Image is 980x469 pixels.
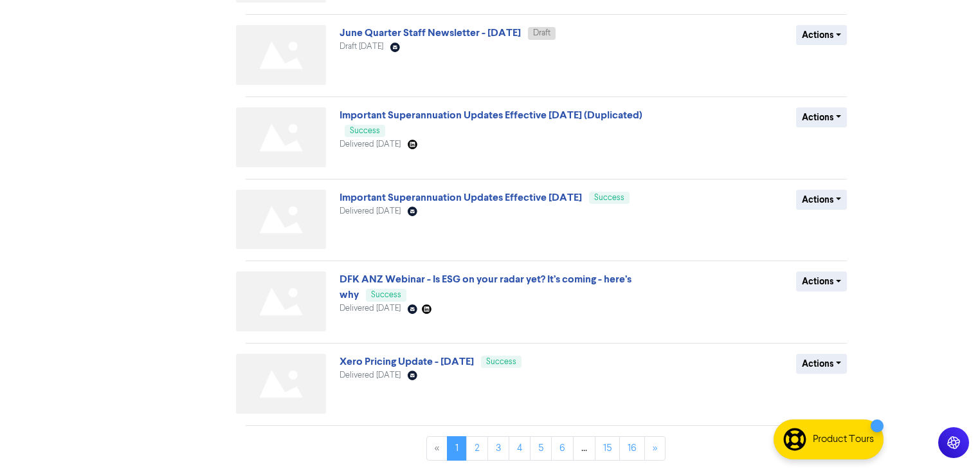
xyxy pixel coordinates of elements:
a: Important Superannuation Updates Effective [DATE] [340,191,582,204]
span: Success [371,291,401,299]
a: Page 5 [530,436,552,461]
a: June Quarter Staff Newsletter - [DATE] [340,26,521,39]
a: Page 16 [619,436,645,461]
span: Delivered [DATE] [340,207,401,216]
span: Success [350,127,380,135]
a: Page 3 [487,436,509,461]
a: Page 1 is your current page [447,436,467,461]
span: Success [486,358,516,366]
a: Page 15 [595,436,620,461]
span: Draft [533,29,550,37]
button: Actions [796,190,847,210]
a: DFK ANZ Webinar - Is ESG on your radar yet? It’s coming - here’s why [340,273,631,301]
a: Important Superannuation Updates Effective [DATE] (Duplicated) [340,109,642,122]
img: Not found [236,25,326,85]
iframe: Chat Widget [916,407,980,469]
button: Actions [796,25,847,45]
span: Success [594,194,624,202]
img: Not found [236,354,326,414]
span: Delivered [DATE] [340,140,401,149]
a: Page 6 [551,436,574,461]
img: Not found [236,107,326,167]
button: Actions [796,354,847,374]
a: Xero Pricing Update - [DATE] [340,355,474,368]
img: Not found [236,190,326,250]
span: Delivered [DATE] [340,371,401,380]
button: Actions [796,271,847,291]
a: » [644,436,666,461]
span: Delivered [DATE] [340,304,401,313]
span: Draft [DATE] [340,42,383,51]
a: Page 2 [466,436,488,461]
a: Page 4 [509,436,531,461]
button: Actions [796,107,847,127]
img: Not found [236,271,326,331]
